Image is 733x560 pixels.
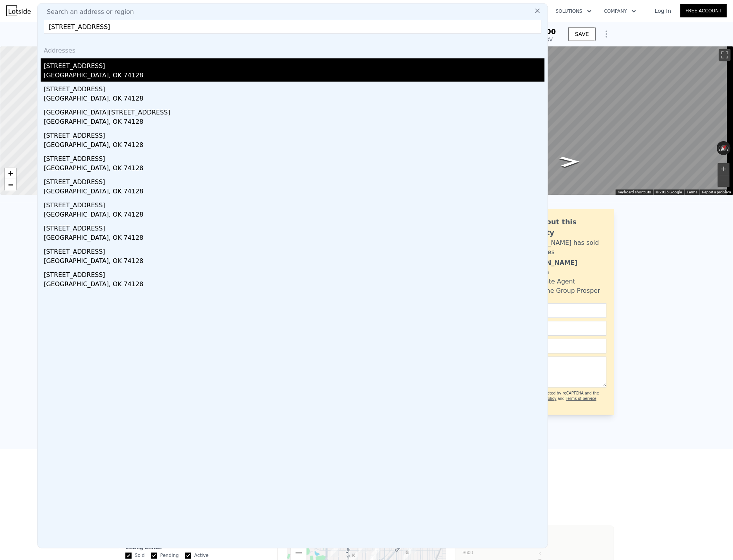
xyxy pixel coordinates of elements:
span: + [8,168,13,178]
div: Ask about this property [520,217,606,238]
a: Report a problem [702,190,731,194]
input: Active [185,553,191,559]
a: Terms of Service [566,396,596,401]
button: Reset the view [717,141,731,155]
div: [STREET_ADDRESS] [44,267,545,280]
img: Lotside [6,5,31,16]
div: [STREET_ADDRESS] [44,221,545,233]
div: [GEOGRAPHIC_DATA], OK 74128 [44,233,545,244]
label: Sold [125,552,145,559]
button: Rotate counterclockwise [717,141,721,155]
button: Zoom out [718,175,730,187]
div: [GEOGRAPHIC_DATA], OK 74128 [44,256,545,267]
div: [GEOGRAPHIC_DATA], OK 74128 [44,187,545,198]
label: Pending [151,552,179,559]
div: [GEOGRAPHIC_DATA], OK 74128 [44,280,545,290]
button: Keyboard shortcuts [618,190,651,195]
button: Rotate clockwise [727,141,731,155]
input: Pending [151,553,157,559]
div: [GEOGRAPHIC_DATA], OK 74128 [44,164,545,174]
a: Log In [646,7,680,15]
div: [PERSON_NAME] has sold 129 homes [520,238,606,257]
button: Toggle fullscreen view [719,49,731,61]
div: [STREET_ADDRESS] [44,128,545,140]
text: $600 [463,550,473,555]
div: [STREET_ADDRESS] [44,58,545,71]
div: [STREET_ADDRESS] [44,82,545,94]
div: [GEOGRAPHIC_DATA], OK 74128 [44,94,545,105]
a: Terms [687,190,697,194]
input: Sold [125,553,132,559]
input: Enter an address, city, region, neighborhood or zip code [44,20,541,34]
span: − [8,180,13,190]
a: Zoom out [5,179,16,191]
button: Solutions [550,4,598,18]
button: Show Options [599,26,614,42]
path: Go Northeast, Mission St [551,154,589,169]
div: Realty One Group Prosper [520,286,600,295]
span: © 2025 Google [656,190,682,194]
div: [GEOGRAPHIC_DATA], OK 74128 [44,210,545,221]
div: [PERSON_NAME] Narayan [520,258,606,277]
div: 3241 Sandage Ave [372,546,380,559]
button: SAVE [569,27,596,41]
div: [GEOGRAPHIC_DATA], OK 74128 [44,140,545,151]
div: Addresses [41,40,545,58]
div: [STREET_ADDRESS] [44,198,545,210]
a: Free Account [680,4,727,17]
label: Active [185,552,209,559]
div: [STREET_ADDRESS] [44,151,545,164]
span: Search an address or region [41,7,134,17]
text: K [539,551,542,556]
a: Zoom in [5,167,16,179]
div: [GEOGRAPHIC_DATA], OK 74128 [44,117,545,128]
div: [GEOGRAPHIC_DATA][STREET_ADDRESS] [44,105,545,117]
div: 3229 Odessa Ave [331,544,339,557]
button: Company [598,4,642,18]
div: [STREET_ADDRESS] [44,244,545,256]
div: This site is protected by reCAPTCHA and the Google and apply. [517,391,606,407]
button: Zoom in [718,163,730,175]
div: [GEOGRAPHIC_DATA], OK 74128 [44,71,545,82]
div: [STREET_ADDRESS] [44,174,545,187]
